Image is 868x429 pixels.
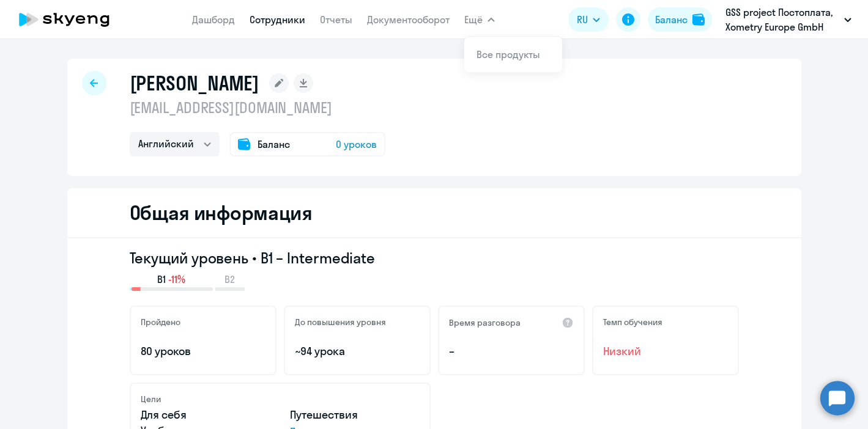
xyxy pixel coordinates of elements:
span: RU [577,12,588,27]
button: Ещё [464,7,495,32]
a: Отчеты [320,13,352,26]
a: Сотрудники [250,13,305,26]
h5: Время разговора [449,317,521,328]
p: – [449,343,574,359]
img: balance [692,13,705,26]
h1: [PERSON_NAME] [130,71,259,95]
span: 0 уроков [336,137,377,152]
span: B1 [157,273,166,286]
h5: Цели [141,394,161,405]
button: GSS project Постоплата, Xometry Europe GmbH [719,5,858,34]
p: Для себя [141,407,270,423]
span: -11% [168,273,185,286]
p: 80 уроков [141,343,265,359]
button: Балансbalance [648,7,712,32]
h5: До повышения уровня [295,317,386,328]
a: Документооборот [367,13,450,26]
div: Баланс [655,12,688,27]
a: Все продукты [477,48,540,61]
h5: Темп обучения [603,317,662,328]
span: Низкий [603,343,728,359]
h5: Пройдено [141,317,180,328]
button: RU [568,7,609,32]
h3: Текущий уровень • B1 – Intermediate [130,248,739,268]
p: [EMAIL_ADDRESS][DOMAIN_NAME] [130,98,385,117]
p: Путешествия [290,407,420,423]
p: ~94 урока [295,343,420,359]
a: Дашборд [192,13,235,26]
p: GSS project Постоплата, Xometry Europe GmbH [725,5,839,34]
h2: Общая информация [130,200,313,225]
span: B2 [224,273,235,286]
span: Ещё [464,12,483,27]
span: Баланс [258,137,290,152]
